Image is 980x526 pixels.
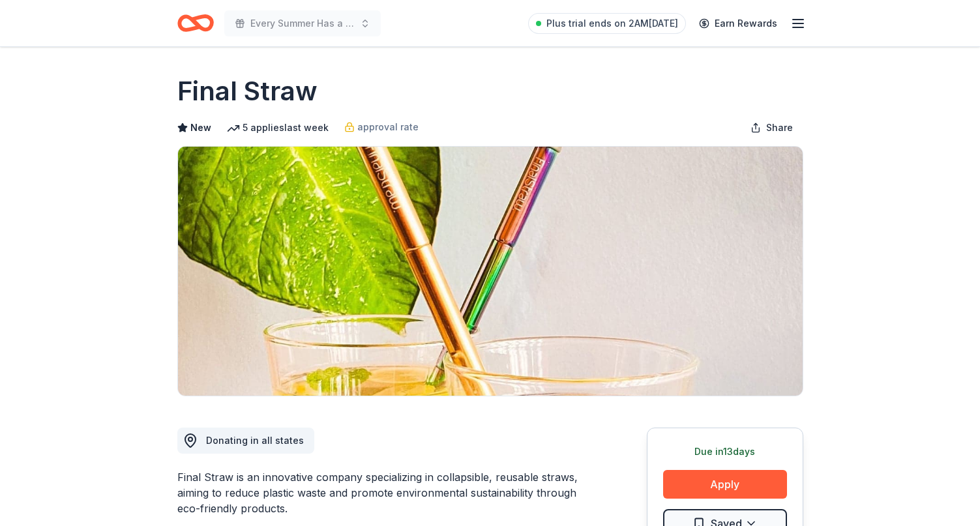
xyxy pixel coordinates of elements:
span: New [190,120,211,136]
span: Plus trial ends on 2AM[DATE] [546,16,678,31]
span: Donating in all states [206,435,304,446]
a: Earn Rewards [691,12,785,35]
button: Apply [663,470,787,499]
img: Image for Final Straw [178,147,803,396]
div: Due in 13 days [663,444,787,460]
h1: Final Straw [177,73,318,110]
span: approval rate [357,119,419,135]
div: 5 applies last week [227,120,329,136]
button: Share [740,115,803,141]
span: Every Summer Has a Story 2025 Fundraiser [250,16,355,31]
a: Plus trial ends on 2AM[DATE] [528,13,686,34]
div: Final Straw is an innovative company specializing in collapsible, reusable straws, aiming to redu... [177,469,584,516]
button: Every Summer Has a Story 2025 Fundraiser [224,10,381,37]
a: Home [177,8,214,38]
span: Share [766,120,793,136]
a: approval rate [344,119,419,135]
